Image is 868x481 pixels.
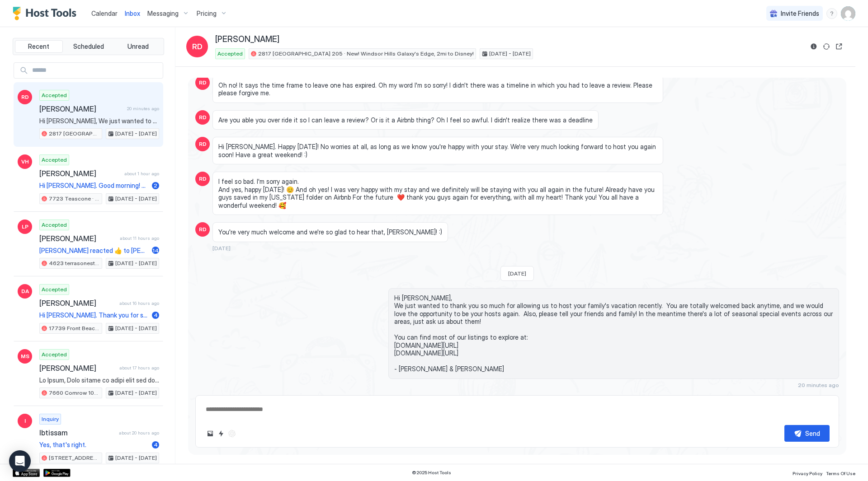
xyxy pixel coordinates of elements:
[784,425,830,442] button: Send
[489,50,531,58] span: [DATE] - [DATE]
[119,365,159,371] span: about 17 hours ago
[39,376,159,384] span: Lo Ipsum, Dolo sitame co adipi elit sed doei tem inci utla etdoloremag aliqu enim admi. Ven qui n...
[154,441,158,448] span: 4
[39,299,116,308] span: [PERSON_NAME]
[21,287,29,295] span: DA
[115,195,157,203] span: [DATE] - [DATE]
[197,9,217,18] span: Pricing
[39,234,116,243] span: [PERSON_NAME]
[119,430,159,436] span: about 20 hours ago
[49,454,100,462] span: [STREET_ADDRESS][PERSON_NAME] · [GEOGRAPHIC_DATA], 11 Pools, Mini-Golf, Walk to Beach!
[39,428,115,437] span: Ibtissam
[42,350,67,359] span: Accepted
[39,441,148,449] span: Yes, that's right.
[49,259,100,267] span: 4623 terrasonesta · Solterra Luxury [GEOGRAPHIC_DATA] w/View, near [GEOGRAPHIC_DATA]!
[205,428,216,439] button: Upload image
[192,41,203,52] span: RD
[28,63,163,78] input: Input Field
[13,38,164,55] div: tab-group
[218,228,442,236] span: You're very much welcome and we're so glad to hear that, [PERSON_NAME]! :)
[127,106,159,112] span: 20 minutes ago
[24,417,26,425] span: I
[826,8,837,19] div: menu
[218,81,657,97] span: Oh no! It says the time frame to leave one has expired. Oh my word I'm so sorry! I didn't there w...
[21,158,29,166] span: VH
[39,169,121,178] span: [PERSON_NAME]
[13,469,40,477] a: App Store
[42,415,59,423] span: Inquiry
[42,91,67,99] span: Accepted
[793,468,822,477] a: Privacy Policy
[42,285,67,294] span: Accepted
[91,9,118,18] a: Calendar
[218,116,593,124] span: Are you able you over ride it so I can leave a review? Or is it a Airbnb thing? Oh I feel so awfu...
[115,130,157,138] span: [DATE] - [DATE]
[805,429,820,438] div: Send
[218,177,657,209] span: I feel so bad. I'm sorry again. And yes, happy [DATE]! 😊 And oh yes! I was very happy with my sta...
[42,156,67,164] span: Accepted
[49,389,100,397] span: 7660 Comrow 101 · Windsor Hills [PERSON_NAME]’s Dream Home, 2mi to Disney!
[841,6,855,21] div: User profile
[115,324,157,332] span: [DATE] - [DATE]
[152,247,159,254] span: 14
[15,40,63,53] button: Recent
[115,389,157,397] span: [DATE] - [DATE]
[115,259,157,267] span: [DATE] - [DATE]
[798,382,839,388] span: 20 minutes ago
[49,195,100,203] span: 7723 Teascone · [GEOGRAPHIC_DATA][PERSON_NAME], 2 mi to Disney!
[91,9,118,17] span: Calendar
[826,471,855,476] span: Terms Of Use
[216,428,226,439] button: Quick reply
[39,311,148,319] span: Hi [PERSON_NAME]. Thank you for sharing. Have a great weekend and we look forward to your stay!
[199,175,207,183] span: RD
[9,450,31,472] div: Open Intercom Messenger
[508,270,526,277] span: [DATE]
[125,9,140,17] span: Inbox
[115,454,157,462] span: [DATE] - [DATE]
[39,117,159,125] span: Hi [PERSON_NAME], We just wanted to thank you so much for allowing us to host your family's vacat...
[39,182,148,190] span: Hi [PERSON_NAME]. Good morning! Are you planning to add one more night? I'm glad to send an alter...
[13,7,80,20] a: Host Tools Logo
[21,352,29,360] span: MS
[39,247,148,255] span: [PERSON_NAME] reacted 👍 to [PERSON_NAME]’s message "Thank you, [PERSON_NAME]! :)"
[119,300,159,306] span: about 16 hours ago
[49,324,100,332] span: 17739 Front Beach 506w v2 · [GEOGRAPHIC_DATA], Beachfront, [GEOGRAPHIC_DATA], [GEOGRAPHIC_DATA]!
[127,42,149,51] span: Unread
[218,143,657,159] span: Hi [PERSON_NAME]. Happy [DATE]! No worries at all, as long as we know you're happy with your stay...
[412,470,451,476] span: © 2025 Host Tools
[22,223,28,231] span: LP
[212,245,231,252] span: [DATE]
[43,469,71,477] a: Google Play Store
[114,40,162,53] button: Unread
[65,40,113,53] button: Scheduled
[28,42,49,51] span: Recent
[394,294,833,373] span: Hi [PERSON_NAME], We just wanted to thank you so much for allowing us to host your family's vacat...
[42,221,67,229] span: Accepted
[834,41,844,52] button: Open reservation
[125,9,140,18] a: Inbox
[808,41,819,52] button: Reservation information
[793,471,822,476] span: Privacy Policy
[21,93,29,101] span: RD
[39,104,123,113] span: [PERSON_NAME]
[120,235,159,241] span: about 11 hours ago
[781,9,819,18] span: Invite Friends
[147,9,179,18] span: Messaging
[826,468,855,477] a: Terms Of Use
[73,42,104,51] span: Scheduled
[215,34,279,45] span: [PERSON_NAME]
[124,171,159,177] span: about 1 hour ago
[217,50,243,58] span: Accepted
[199,140,207,148] span: RD
[199,225,207,233] span: RD
[39,364,116,373] span: [PERSON_NAME]
[154,312,158,318] span: 4
[199,79,207,87] span: RD
[199,113,207,121] span: RD
[258,50,474,58] span: 2817 [GEOGRAPHIC_DATA] 205 · New! Windsor Hills Galaxy's Edge, 2mi to Disney!
[821,41,832,52] button: Sync reservation
[154,182,157,189] span: 2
